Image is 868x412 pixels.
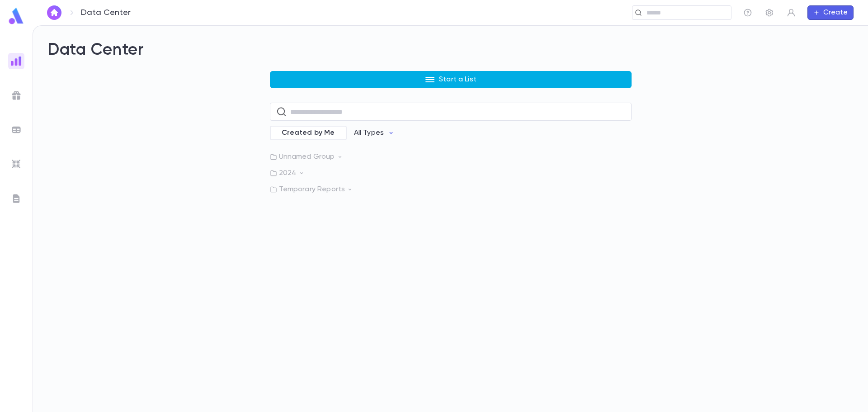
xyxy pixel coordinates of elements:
[276,128,340,137] span: Created by Me
[11,124,22,135] img: batches_grey.339ca447c9d9533ef1741baa751efc33.svg
[11,193,22,204] img: letters_grey.7941b92b52307dd3b8a917253454ce1c.svg
[270,71,632,88] button: Start a List
[270,152,632,161] p: Unnamed Group
[7,7,25,25] img: logo
[49,9,60,16] img: home_white.a664292cf8c1dea59945f0da9f25487c.svg
[270,185,632,194] p: Temporary Reports
[270,169,632,178] p: 2024
[270,126,347,140] div: Created by Me
[11,159,22,170] img: imports_grey.530a8a0e642e233f2baf0ef88e8c9fcb.svg
[807,5,854,20] button: Create
[47,40,854,60] h2: Data Center
[347,124,402,142] button: All Types
[11,56,22,66] img: reports_gradient.dbe2566a39951672bc459a78b45e2f92.svg
[11,90,22,101] img: campaigns_grey.99e729a5f7ee94e3726e6486bddda8f1.svg
[439,75,476,84] p: Start a List
[81,8,131,18] p: Data Center
[354,128,384,137] p: All Types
